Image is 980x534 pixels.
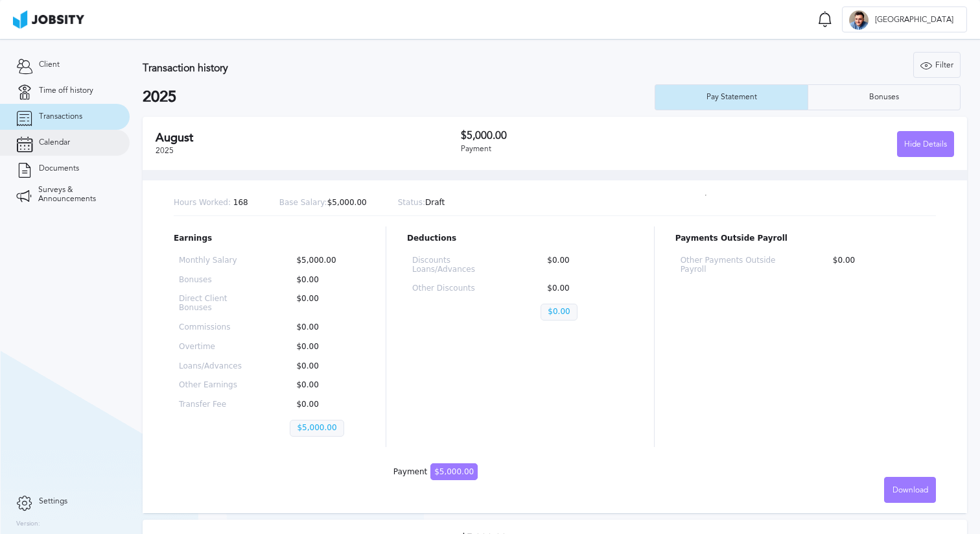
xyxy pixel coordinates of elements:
p: $0.00 [290,295,360,313]
p: Transfer Fee [179,400,248,409]
p: $0.00 [541,304,577,321]
p: Loans/Advances [179,362,248,371]
p: $0.00 [290,323,360,332]
p: Other Discounts [412,284,499,293]
p: Draft [398,199,445,208]
p: $5,000.00 [290,420,344,437]
span: Client [39,60,60,69]
h3: $5,000.00 [461,130,708,141]
span: Status: [398,198,425,207]
div: Bonuses [863,93,905,102]
span: 2025 [156,146,174,155]
h2: August [156,131,461,145]
button: Filter [913,52,961,78]
div: Pay Statement [700,93,764,102]
p: 168 [174,199,248,208]
span: Time off history [39,86,93,95]
h2: 2025 [143,88,655,106]
span: Settings [39,497,67,506]
button: Pay Statement [655,84,808,110]
div: W [849,10,869,30]
p: $0.00 [290,276,360,285]
p: Other Payments Outside Payroll [681,256,785,274]
p: Other Earnings [179,381,248,390]
p: $0.00 [290,381,360,390]
button: Bonuses [808,84,961,110]
span: Surveys & Announcements [38,186,113,204]
span: Transactions [39,112,82,121]
span: Hours Worked: [174,198,231,207]
p: Earnings [174,234,365,243]
p: $0.00 [290,400,360,409]
div: Payment [393,468,478,477]
p: Payments Outside Payroll [675,234,936,243]
p: $5,000.00 [279,199,367,208]
div: Payment [461,145,708,154]
span: Base Salary: [279,198,327,207]
p: Commissions [179,323,248,332]
p: $0.00 [290,362,360,371]
span: Download [892,486,928,495]
p: Direct Client Bonuses [179,295,248,313]
p: $0.00 [290,343,360,352]
p: $0.00 [826,256,931,274]
span: Documents [39,164,79,173]
p: Monthly Salary [179,256,248,265]
h3: Transaction history [143,62,590,74]
p: Bonuses [179,276,248,285]
p: $5,000.00 [290,256,360,265]
p: Deductions [407,234,633,243]
label: Version: [16,520,40,528]
span: Calendar [39,138,70,147]
button: W[GEOGRAPHIC_DATA] [842,6,967,32]
span: $5,000.00 [430,463,478,480]
div: Filter [914,53,960,79]
button: Download [884,477,936,503]
button: Hide Details [897,131,954,157]
span: [GEOGRAPHIC_DATA] [869,16,960,25]
p: Discounts Loans/Advances [412,256,499,274]
div: Hide Details [898,132,953,158]
img: ab4bad089aa723f57921c736e9817d99.png [13,10,84,29]
p: Overtime [179,343,248,352]
p: $0.00 [541,284,627,293]
p: $0.00 [541,256,627,274]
